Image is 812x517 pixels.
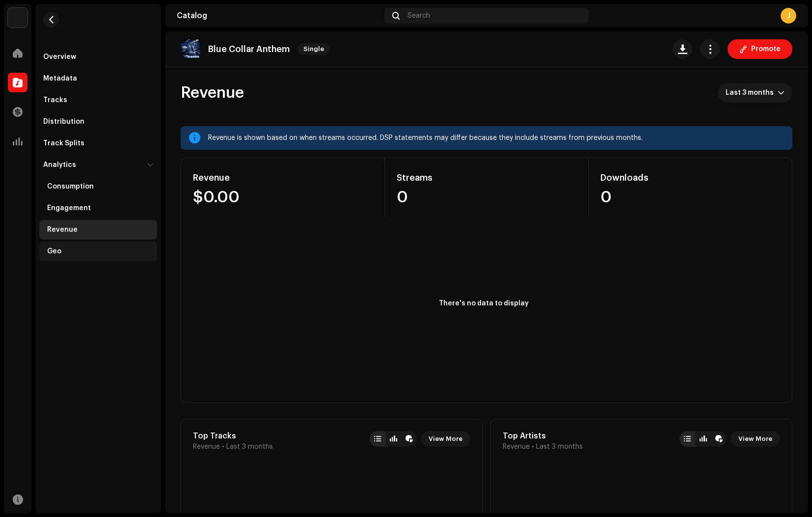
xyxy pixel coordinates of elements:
re-m-nav-item: Tracks [39,90,157,110]
p: Blue Collar Anthem [208,44,290,54]
text: There's no data to display [439,300,529,307]
div: Catalog [177,12,380,20]
re-m-nav-item: Geo [39,242,157,261]
div: Revenue [47,226,78,234]
span: Last 3 months [226,443,273,451]
div: Top Tracks [193,431,273,441]
div: Analytics [43,161,76,169]
span: Revenue [193,443,220,451]
div: dropdown trigger [778,83,785,103]
span: Revenue [181,83,244,103]
div: Track Splits [43,139,84,147]
div: J [781,8,796,24]
span: Last 3 months [726,83,778,103]
re-m-nav-dropdown: Analytics [39,155,157,261]
img: 1cd2ce55-5467-43b1-93e4-b5082d78fd0b [181,39,200,59]
span: Single [298,43,330,55]
div: Distribution [43,118,84,126]
span: View More [429,429,462,449]
div: Tracks [43,96,67,104]
div: Metadata [43,75,77,82]
span: Revenue [503,443,530,451]
re-m-nav-item: Distribution [39,112,157,132]
re-m-nav-item: Revenue [39,220,157,240]
span: Promote [751,39,781,59]
div: Top Artists [503,431,583,441]
span: • [532,443,534,451]
div: Geo [47,247,61,255]
re-m-nav-item: Overview [39,47,157,67]
span: Search [407,12,430,20]
div: Overview [43,53,76,61]
re-m-nav-item: Track Splits [39,134,157,153]
button: Promote [728,39,792,59]
div: Engagement [47,204,91,212]
div: Consumption [47,183,94,190]
img: acab2465-393a-471f-9647-fa4d43662784 [8,8,27,27]
re-m-nav-item: Metadata [39,69,157,88]
re-m-nav-item: Engagement [39,198,157,218]
button: View More [421,431,470,447]
span: Last 3 months [536,443,583,451]
div: Revenue is shown based on when streams occurred. DSP statements may differ because they include s... [208,132,785,144]
span: • [222,443,224,451]
re-m-nav-item: Consumption [39,177,157,196]
span: View More [738,429,772,449]
button: View More [731,431,780,447]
